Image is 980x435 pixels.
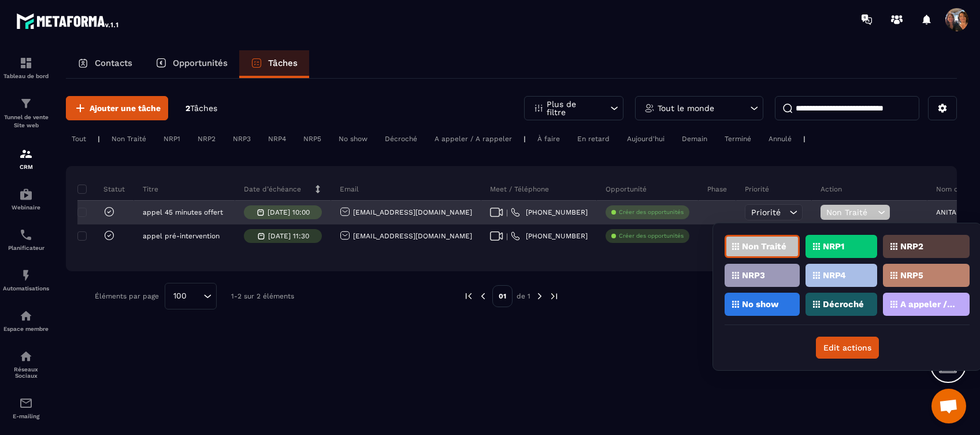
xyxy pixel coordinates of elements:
img: automations [19,309,33,323]
p: Opportunités [173,58,228,68]
p: Opportunité [606,185,647,194]
div: Décroché [379,132,423,146]
p: [DATE] 11:30 [268,232,309,240]
div: NRP1 [158,132,186,146]
p: Décroché [823,300,864,308]
img: next [534,291,545,301]
img: formation [19,147,33,161]
p: | [803,135,805,143]
p: Webinaire [3,204,49,211]
a: emailemailE-mailing [3,388,49,428]
div: À faire [532,132,566,146]
div: Aujourd'hui [621,132,670,146]
button: Edit actions [816,337,879,359]
img: prev [463,291,474,301]
a: [PHONE_NUMBER] [511,208,588,217]
p: No show [742,300,779,308]
p: ANITA TEST [936,208,976,216]
img: automations [19,268,33,282]
p: [DATE] 10:00 [268,208,310,216]
a: formationformationTableau de bord [3,47,49,88]
div: NRP4 [262,132,292,146]
a: Contacts [66,50,144,78]
p: appel 45 minutes offert [143,208,223,216]
p: Phase [707,185,727,194]
div: Tout [66,132,92,146]
span: | [506,232,508,241]
div: Search for option [165,283,217,309]
p: Tout le monde [658,104,714,112]
div: En retard [571,132,615,146]
a: Tâches [239,50,309,78]
p: | [98,135,100,143]
p: Statut [80,185,125,194]
a: formationformationCRM [3,138,49,179]
p: NRP3 [742,271,765,279]
p: Plus de filtre [547,100,597,116]
a: automationsautomationsAutomatisations [3,260,49,300]
p: appel pré-intervention [143,232,220,240]
p: Action [821,185,842,194]
p: 1-2 sur 2 éléments [231,292,294,300]
div: Demain [676,132,713,146]
div: Ouvrir le chat [931,389,966,423]
input: Search for option [191,290,201,303]
p: NRP1 [823,242,844,250]
p: Espace membre [3,326,49,332]
p: Date d’échéance [244,185,301,194]
img: email [19,396,33,410]
p: NRP2 [900,242,923,250]
p: Contacts [95,58,132,68]
span: Ajouter une tâche [90,102,161,114]
a: formationformationTunnel de vente Site web [3,88,49,138]
p: Tunnel de vente Site web [3,113,49,130]
p: Éléments par page [95,292,159,300]
img: logo [16,10,120,31]
div: NRP2 [192,132,221,146]
p: A appeler / A rappeler [900,300,956,308]
p: de 1 [517,292,530,301]
p: NRP5 [900,271,923,279]
div: Non Traité [106,132,152,146]
img: social-network [19,349,33,363]
div: No show [333,132,373,146]
p: Tâches [268,58,298,68]
div: Terminé [719,132,757,146]
p: | [524,135,526,143]
p: Tableau de bord [3,73,49,79]
a: [PHONE_NUMBER] [511,231,588,241]
p: Réseaux Sociaux [3,366,49,379]
p: Créer des opportunités [619,232,684,240]
span: 100 [169,290,191,303]
span: Tâches [190,104,217,113]
p: 2 [185,103,217,114]
p: Meet / Téléphone [490,185,549,194]
p: Planificateur [3,245,49,251]
p: Priorité [745,185,769,194]
img: automations [19,187,33,201]
p: Automatisations [3,285,49,292]
span: | [506,208,508,217]
a: automationsautomationsWebinaire [3,179,49,219]
img: scheduler [19,228,33,242]
button: Ajouter une tâche [66,96,168,120]
p: E-mailing [3,413,49,419]
img: formation [19,56,33,70]
p: NRP4 [823,271,846,279]
p: Email [340,185,359,194]
div: A appeler / A rappeler [429,132,518,146]
div: NRP5 [298,132,327,146]
img: formation [19,97,33,110]
a: Opportunités [144,50,239,78]
p: Titre [143,185,158,194]
p: Créer des opportunités [619,208,684,216]
p: Non Traité [742,242,786,250]
img: next [549,291,559,301]
span: Priorité [751,208,781,217]
a: schedulerschedulerPlanificateur [3,219,49,260]
div: Annulé [763,132,797,146]
p: 01 [492,285,513,307]
img: prev [478,291,488,301]
p: CRM [3,164,49,170]
a: automationsautomationsEspace membre [3,300,49,341]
